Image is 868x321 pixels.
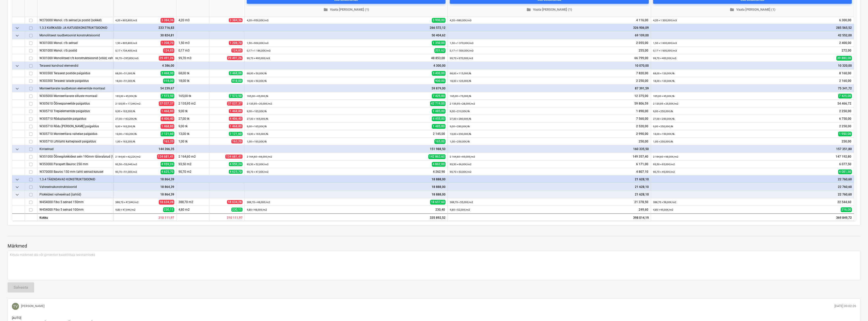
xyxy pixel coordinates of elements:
[115,140,135,143] small: 1,00 × 163,20€ / tk
[450,133,471,135] small: 13,00 × 230,00€ / tk
[653,41,657,45] span: edit
[225,155,242,159] span: 134 681,41
[837,102,852,106] span: 54 466,72
[247,117,268,120] small: 27,00 × 165,00€ / tk
[450,49,474,52] small: 0,17 × 1 500,00€ / m3
[446,104,451,109] div: +
[176,198,209,206] div: 388,70 m2
[176,138,209,145] div: 1,00 tk
[115,72,135,75] small: 68,00 × 51,00€ / tk
[653,71,657,76] span: edit
[839,18,852,22] span: 6 300,00
[450,102,454,106] span: edit
[841,139,852,144] span: 250,00
[653,155,678,158] small: 2 164,60 × 68,00€ / m2
[14,177,20,183] span: keyboard_arrow_down
[835,155,852,159] span: 147 192,80
[446,157,451,162] div: +
[176,47,209,54] div: 0,17 m3
[247,79,251,83] span: edit
[839,124,852,129] span: 2 250,00
[247,102,272,105] small: 2 135,95 × 20,00€ / m2
[446,96,451,101] div: +
[113,213,176,221] div: 310 111,97
[450,155,454,159] span: edit
[176,168,209,176] div: 90,70 m2
[115,102,141,105] small: 2 135,95 × 17,34€ / m2
[634,102,649,106] span: 59 806,59
[247,57,270,60] small: 99,70 × 490,00€ / m3
[161,109,174,114] span: 1 468,80
[39,145,111,153] div: Kiviseinad
[231,79,242,83] span: 918,00
[450,6,649,14] button: Vaata [PERSON_NAME] (1)
[446,73,451,79] div: +
[653,125,673,128] small: 9,00 × 250,00€ / tk
[245,213,448,221] div: 335 892,52
[432,109,446,114] span: 1 485,00
[163,139,174,144] span: 163,20
[247,6,446,14] button: Vaata [PERSON_NAME] (1)
[653,140,673,143] small: 1,00 × 250,00€ / tk
[649,51,654,56] div: +
[649,73,654,79] div: +
[653,155,657,159] span: edit
[653,18,657,22] span: edit
[653,49,677,52] small: 0,17 × 1 600,00€ / m3
[432,132,446,136] span: 2 145,00
[159,101,174,106] span: 37 037,37
[231,48,242,53] span: 124,85
[649,127,654,132] div: +
[638,139,649,144] span: 250,00
[730,7,734,12] span: folder
[227,102,242,106] span: 37 037,37
[852,96,857,101] div: +
[14,184,20,190] span: keyboard_arrow_down
[450,72,471,75] small: 68,00 × 115,00€ / tk
[450,140,470,143] small: 1,00 × 250,00€ / tk
[39,54,111,62] div: W301000 Monoliitsed r/b konstruktsioonid (vööd, vahelagede monoliitosad)
[229,162,242,166] span: 4 959,24
[653,57,676,60] small: 99,70 × 400,00€ / m3
[450,32,649,39] div: 69 109,00
[653,95,675,97] small: 165,00 × 45,00€ / tk
[39,16,111,24] div: W270000 Monol. r/b seinad ja postid (sokkel)
[636,41,649,45] span: 2 055,00
[653,110,673,113] small: 9,00 × 250,00€ / tk
[247,125,251,129] span: edit
[115,110,135,113] small: 9,00 × 163,20€ / tk
[653,85,852,92] div: 75 341,72
[161,124,174,129] span: 1 468,80
[432,162,446,167] span: 4 862,00
[653,32,852,39] div: 42 552,00
[450,110,470,113] small: 9,00 × 210,00€ / tk
[39,32,111,39] div: Monoliitsest raudbetoonist konstruktsioonid
[446,149,451,154] div: +
[446,36,451,41] div: +
[852,127,857,132] div: +
[446,43,451,48] div: +
[653,24,852,32] div: 285 565,52
[115,57,139,60] small: 99,70 × 295,80€ / m3
[450,140,454,144] span: edit
[450,49,454,53] span: edit
[450,56,454,60] span: edit
[249,7,443,13] span: Vaata [PERSON_NAME] (1)
[653,117,675,120] small: 27,00 × 250,00€ / tk
[649,134,654,139] div: +
[653,19,677,22] small: 4,20 × 1 500,00€ / m3
[14,25,20,31] span: keyboard_arrow_down
[115,62,174,69] div: 4 386,00
[653,49,657,53] span: edit
[39,160,111,168] div: W353000 Parapett Bauroc 250 mm
[161,162,174,167] span: 4 959,24
[651,213,854,221] div: 369 849,72
[176,122,209,130] div: 9,00 tk
[653,56,657,60] span: edit
[653,109,657,113] span: edit
[450,132,454,136] span: edit
[450,80,471,82] small: 18,00 × 125,00€ / tk
[157,154,174,159] span: 134 681,41
[39,138,111,145] div: W305710 Liftišahti katteplaadi paigaldus
[115,85,174,92] div: 54 239,67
